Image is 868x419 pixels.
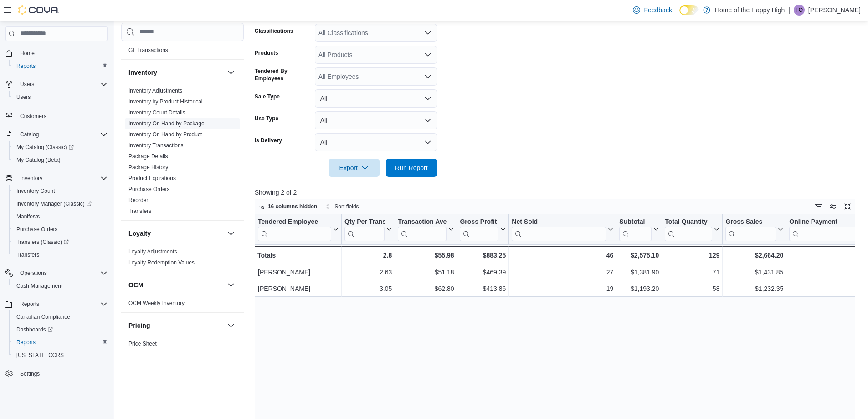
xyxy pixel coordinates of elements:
button: Customers [2,109,111,122]
a: Inventory Adjustments [128,88,182,94]
span: Operations [16,268,108,279]
span: Inventory On Hand by Package [128,120,205,127]
span: Users [16,79,108,90]
span: GL Transactions [128,47,168,54]
a: Purchase Orders [13,224,62,235]
div: $1,381.90 [619,267,659,278]
div: $413.86 [460,283,506,294]
a: Inventory Count Details [128,109,185,116]
a: Transfers [13,249,43,260]
a: Transfers [128,208,151,214]
button: Inventory Count [9,185,111,197]
p: [PERSON_NAME] [808,5,861,16]
button: Users [16,79,38,90]
div: 19 [512,283,613,294]
span: Inventory Transactions [128,142,184,149]
div: 27 [512,267,613,278]
span: Purchase Orders [16,226,58,233]
span: Dashboards [13,324,108,335]
button: Operations [16,268,51,279]
a: Reports [13,337,39,348]
h3: Pricing [128,321,150,330]
button: Reports [16,299,43,310]
span: Inventory [20,175,42,182]
div: [PERSON_NAME] [258,283,339,294]
button: Inventory [2,172,111,185]
button: Catalog [16,129,42,140]
div: $1,431.85 [725,267,783,278]
a: Users [13,92,34,103]
a: Reports [13,61,39,72]
button: Users [2,78,111,91]
span: Inventory On Hand by Product [128,131,202,138]
nav: Complex example [5,43,108,404]
button: Loyalty [226,228,236,239]
div: $1,193.20 [619,283,659,294]
span: Canadian Compliance [13,311,108,322]
span: Price Sheet [128,340,157,347]
span: Purchase Orders [13,224,108,235]
span: Operations [20,269,47,277]
a: Inventory On Hand by Package [128,120,205,127]
button: All [315,111,437,129]
label: Tendered By Employees [255,67,311,82]
a: Inventory Manager (Classic) [9,197,111,210]
span: Users [16,93,31,101]
span: Transfers [16,251,39,259]
button: Subtotal [619,218,659,241]
span: Home [16,47,108,59]
button: Total Quantity [665,218,719,241]
button: Tendered Employee [258,218,339,241]
a: Dashboards [9,323,111,336]
span: Users [20,81,34,88]
span: Transfers (Classic) [16,238,69,246]
span: Canadian Compliance [16,313,70,321]
a: My Catalog (Classic) [9,141,111,154]
div: Subtotal [619,218,652,241]
button: Catalog [2,128,111,141]
div: 3.05 [344,283,392,294]
button: Inventory [226,67,236,78]
a: Loyalty Adjustments [128,248,177,255]
div: Transaction Average [398,218,447,227]
div: Net Sold [512,218,606,227]
a: Cash Management [13,280,66,291]
button: Transfers [9,248,111,261]
span: Inventory Count [13,186,108,197]
span: Inventory [16,173,108,184]
span: Washington CCRS [13,350,108,361]
div: 71 [665,267,719,278]
span: Dashboards [16,326,53,333]
button: Open list of options [424,51,431,58]
button: Reports [2,298,111,310]
div: Tendered Employee [258,218,331,227]
div: Pricing [121,338,244,353]
span: Run Report [395,163,428,172]
button: Loyalty [128,229,224,238]
div: Gross Sales [725,218,776,227]
a: Customers [16,111,50,122]
span: Loyalty Redemption Values [128,259,195,266]
span: Inventory Manager (Classic) [16,200,92,207]
span: TO [796,5,803,16]
button: Enter fullscreen [842,201,853,212]
button: Keyboard shortcuts [813,201,824,212]
label: Is Delivery [255,137,282,144]
span: Users [13,92,108,103]
a: Canadian Compliance [13,311,74,322]
span: Sort fields [334,203,359,210]
div: Subtotal [619,218,652,227]
span: Export [334,159,374,177]
input: Dark Mode [679,5,699,15]
span: Reports [13,61,108,72]
a: Manifests [13,211,43,222]
button: Net Sold [512,218,613,241]
button: Run Report [386,159,437,177]
div: $62.80 [398,283,454,294]
div: 2.63 [344,267,392,278]
div: Net Sold [512,218,606,241]
span: Package History [128,164,168,171]
div: [PERSON_NAME] [258,267,339,278]
div: Total Quantity [665,218,712,241]
div: Qty Per Transaction [344,218,385,227]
